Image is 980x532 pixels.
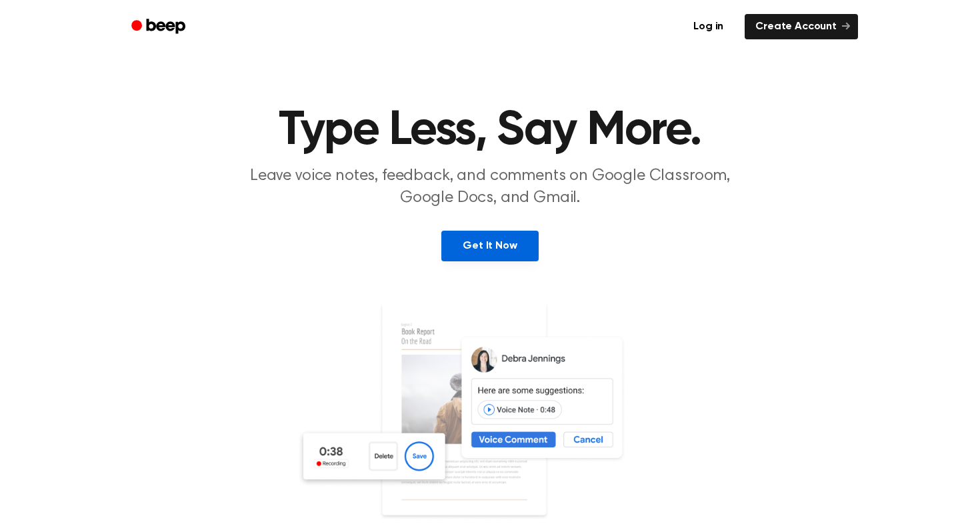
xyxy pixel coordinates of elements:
[149,107,831,155] h1: Type Less, Say More.
[234,165,746,209] p: Leave voice notes, feedback, and comments on Google Classroom, Google Docs, and Gmail.
[745,14,858,39] a: Create Account
[441,231,538,261] a: Get It Now
[680,11,737,42] a: Log in
[122,14,197,40] a: Beep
